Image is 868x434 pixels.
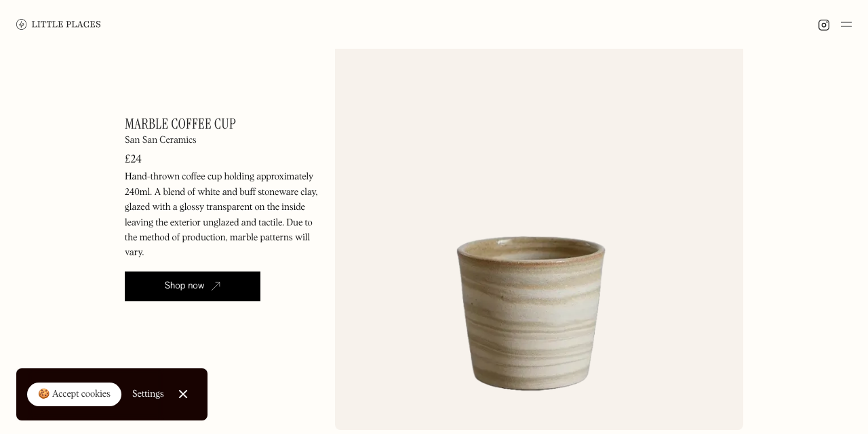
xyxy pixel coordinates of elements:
p: Hand-thrown coffee cup holding approximately 240ml. A blend of white and buff stoneware clay, gla... [125,169,319,260]
div: San San Ceramics [125,135,197,145]
img: Open in new tab [211,282,220,291]
h1: Marble Coffee Cup [125,117,236,131]
a: Settings [132,379,164,410]
a: Shop now [125,272,260,301]
div: 🍪 Accept cookies [38,388,111,402]
a: 🍪 Accept cookies [27,383,121,407]
div: Close Cookie Popup [182,394,183,395]
div: £24 [125,154,142,165]
div: Settings [132,389,164,399]
div: Shop now [165,280,205,293]
a: Close Cookie Popup [170,381,197,408]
